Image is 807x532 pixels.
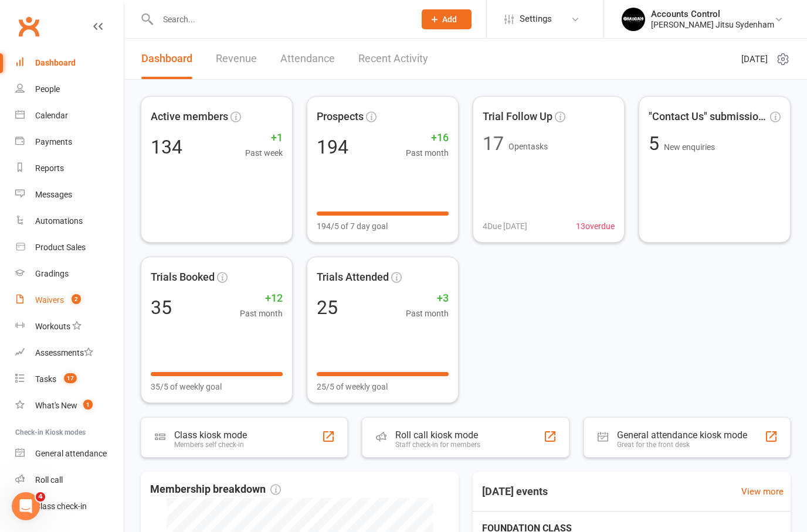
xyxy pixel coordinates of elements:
[358,39,428,79] a: Recent Activity
[83,400,93,410] span: 1
[35,475,63,485] div: Roll call
[36,492,45,502] span: 4
[406,290,449,307] span: +3
[151,138,182,156] div: 134
[15,340,124,366] a: Assessments
[64,373,77,383] span: 17
[35,137,72,146] div: Payments
[395,441,480,449] div: Staff check-in for members
[35,58,76,67] div: Dashboard
[35,84,60,94] div: People
[245,129,283,146] span: +1
[15,261,124,287] a: Gradings
[15,50,124,76] a: Dashboard
[317,298,338,317] div: 25
[15,129,124,155] a: Payments
[617,441,747,449] div: Great for the front desk
[649,108,768,125] span: "Contact Us" submissions
[15,208,124,234] a: Automations
[240,290,283,307] span: +12
[14,12,43,41] a: Clubworx
[483,220,527,233] span: 4 Due [DATE]
[35,111,68,120] div: Calendar
[406,146,449,159] span: Past month
[35,322,70,331] div: Workouts
[35,190,72,199] div: Messages
[483,134,504,153] div: 17
[317,269,389,286] span: Trials Attended
[473,481,557,502] h3: [DATE] events
[15,441,124,467] a: General attendance kiosk mode
[15,287,124,313] a: Waivers 2
[576,220,615,233] span: 13 overdue
[35,502,87,511] div: Class check-in
[35,269,69,278] div: Gradings
[240,307,283,320] span: Past month
[520,6,552,32] span: Settings
[406,129,449,146] span: +16
[15,76,124,103] a: People
[15,313,124,340] a: Workouts
[15,366,124,393] a: Tasks 17
[35,295,64,305] div: Waivers
[508,142,548,151] span: Open tasks
[35,449,107,458] div: General attendance
[35,243,86,252] div: Product Sales
[651,9,774,19] div: Accounts Control
[35,401,77,410] div: What's New
[35,163,64,173] div: Reports
[174,441,247,449] div: Members self check-in
[317,220,388,233] span: 194/5 of 7 day goal
[617,429,747,441] div: General attendance kiosk mode
[35,348,93,357] div: Assessments
[151,380,222,393] span: 35/5 of weekly goal
[422,9,472,29] button: Add
[317,380,388,393] span: 25/5 of weekly goal
[15,393,124,419] a: What's New1
[15,182,124,208] a: Messages
[15,467,124,493] a: Roll call
[15,103,124,129] a: Calendar
[741,485,784,499] a: View more
[151,108,228,125] span: Active members
[622,8,645,31] img: thumb_image1701918351.png
[651,19,774,30] div: [PERSON_NAME] Jitsu Sydenham
[317,138,348,156] div: 194
[151,298,172,317] div: 35
[12,492,40,520] iframe: Intercom live chat
[15,493,124,520] a: Class kiosk mode
[406,307,449,320] span: Past month
[15,155,124,182] a: Reports
[154,11,406,28] input: Search...
[649,132,664,155] span: 5
[150,481,281,498] span: Membership breakdown
[317,108,364,125] span: Prospects
[151,269,215,286] span: Trials Booked
[741,52,768,66] span: [DATE]
[35,374,56,384] div: Tasks
[141,39,192,79] a: Dashboard
[245,146,283,159] span: Past week
[15,234,124,261] a: Product Sales
[216,39,257,79] a: Revenue
[483,108,552,125] span: Trial Follow Up
[72,294,81,304] span: 2
[442,15,457,24] span: Add
[664,142,715,152] span: New enquiries
[35,216,83,226] div: Automations
[174,429,247,441] div: Class kiosk mode
[395,429,480,441] div: Roll call kiosk mode
[280,39,335,79] a: Attendance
